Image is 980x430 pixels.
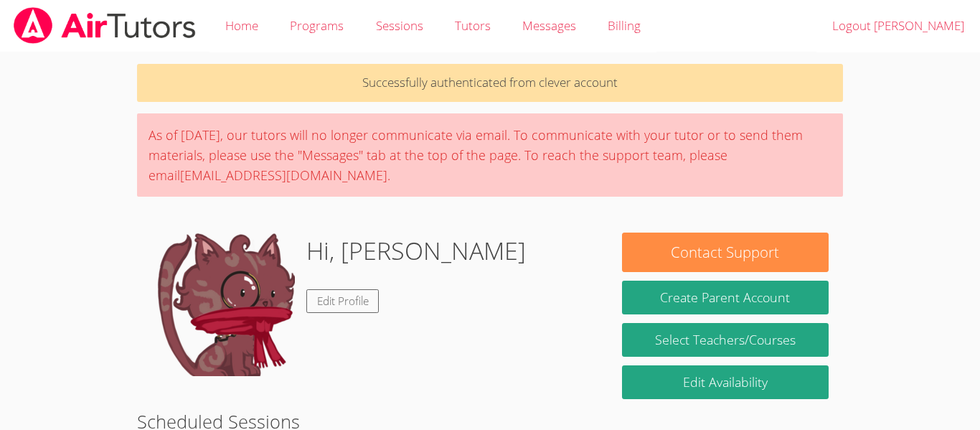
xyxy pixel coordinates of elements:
a: Edit Availability [622,365,829,399]
button: Contact Support [622,233,829,272]
div: As of [DATE], our tutors will no longer communicate via email. To communicate with your tutor or ... [137,113,843,197]
p: Successfully authenticated from clever account [137,64,843,102]
img: default.png [151,233,295,376]
a: Select Teachers/Courses [622,323,829,357]
span: Messages [522,17,576,34]
a: Edit Profile [306,289,380,313]
h1: Hi, [PERSON_NAME] [306,233,526,269]
button: Create Parent Account [622,281,829,314]
img: airtutors_banner-c4298cdbf04f3fff15de1276eac7730deb9818008684d7c2e4769d2f7ddbe033.png [12,7,197,44]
